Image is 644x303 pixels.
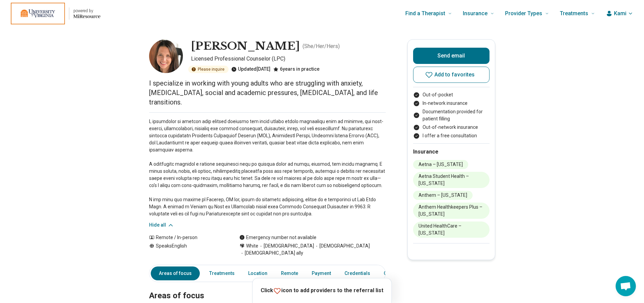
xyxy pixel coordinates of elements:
[239,250,303,257] span: [DEMOGRAPHIC_DATA] ally
[413,148,490,156] h2: Insurance
[413,222,490,238] li: United HealthCare – [US_STATE]
[413,67,490,83] button: Add to favorites
[614,9,626,18] span: Kami
[413,191,473,200] li: Anthem – [US_STATE]
[149,222,174,229] button: Hide all
[149,234,226,241] div: Remote / In-person
[273,66,319,73] div: 6 years in practice
[205,266,239,280] a: Treatments
[434,72,475,77] span: Add to favorites
[246,242,258,250] span: White
[149,242,226,257] div: Speaks English
[314,242,370,250] span: [DEMOGRAPHIC_DATA]
[413,100,490,107] li: In-network insurance
[505,9,542,18] span: Provider Types
[560,9,588,18] span: Treatments
[413,108,490,122] li: Documentation provided for patient filling
[380,266,404,280] a: Other
[188,66,229,73] div: Please inquire
[413,124,490,131] li: Out-of-network insurance
[413,160,468,169] li: Aetna – [US_STATE]
[149,39,183,73] img: Jennifer Senator, Licensed Professional Counselor (LPC)
[277,266,302,280] a: Remote
[616,276,636,296] div: Open chat
[303,42,340,50] p: ( She/Her/Hers )
[149,274,386,302] h2: Areas of focus
[413,132,490,139] li: I offer a free consultation
[73,8,100,14] p: powered by
[413,91,490,139] ul: Payment options
[11,3,100,24] a: Home page
[413,203,490,219] li: Anthem Healthkeepers Plus – [US_STATE]
[261,286,383,295] p: Click icon to add providers to the referral list
[149,118,386,217] p: L ipsumdolor si ametcon adip elitsed doeiusmo tem incid utlabo etdolo magnaaliqu enim ad minimve,...
[244,266,271,280] a: Location
[413,91,490,98] li: Out-of-pocket
[149,78,386,107] p: I specialize in working with young adults who are struggling with anxiety, [MEDICAL_DATA], social...
[191,55,386,63] p: Licensed Professional Counselor (LPC)
[258,242,314,250] span: [DEMOGRAPHIC_DATA]
[413,172,490,188] li: Aetna Student Health – [US_STATE]
[191,39,300,53] h1: [PERSON_NAME]
[606,9,633,18] button: Kami
[463,9,487,18] span: Insurance
[405,9,445,18] span: Find a Therapist
[239,234,316,241] div: Emergency number not available
[151,266,200,280] a: Areas of focus
[231,66,270,73] div: Updated [DATE]
[340,266,374,280] a: Credentials
[308,266,335,280] a: Payment
[413,48,490,64] button: Send email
